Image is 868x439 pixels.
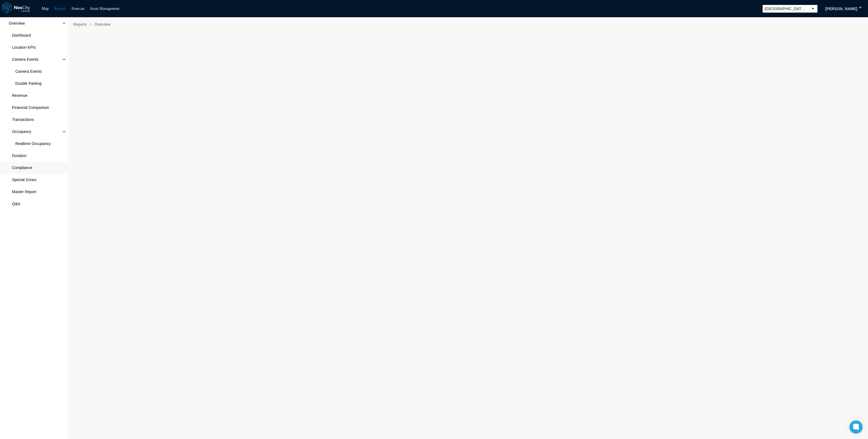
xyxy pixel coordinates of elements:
[71,20,89,29] span: Reports
[12,177,36,182] span: Special Zones
[12,189,36,194] span: Master Report
[12,93,27,98] span: Revenue
[15,69,42,74] span: Camera Events
[42,7,49,11] a: Map
[12,33,31,38] span: Dashboard
[71,7,84,11] a: Forecast
[15,141,51,146] span: Realtime Occupancy
[825,6,857,11] span: [PERSON_NAME]
[12,57,38,62] span: Camera Events
[765,6,806,11] span: [GEOGRAPHIC_DATA][PERSON_NAME]
[92,20,113,29] span: Overview
[12,153,27,158] span: Duration
[90,7,120,11] a: Asset Management
[12,105,49,110] span: Financial Comparison
[12,165,32,170] span: Compliance
[12,129,31,134] span: Occupancy
[12,201,20,207] span: Q&A
[54,7,66,11] a: Reports
[820,4,863,13] button: [PERSON_NAME]
[15,81,42,86] span: Double Parking
[9,21,25,26] span: Overview
[12,45,36,50] span: Location KPIs
[809,5,817,13] button: select
[12,117,34,122] span: Transactions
